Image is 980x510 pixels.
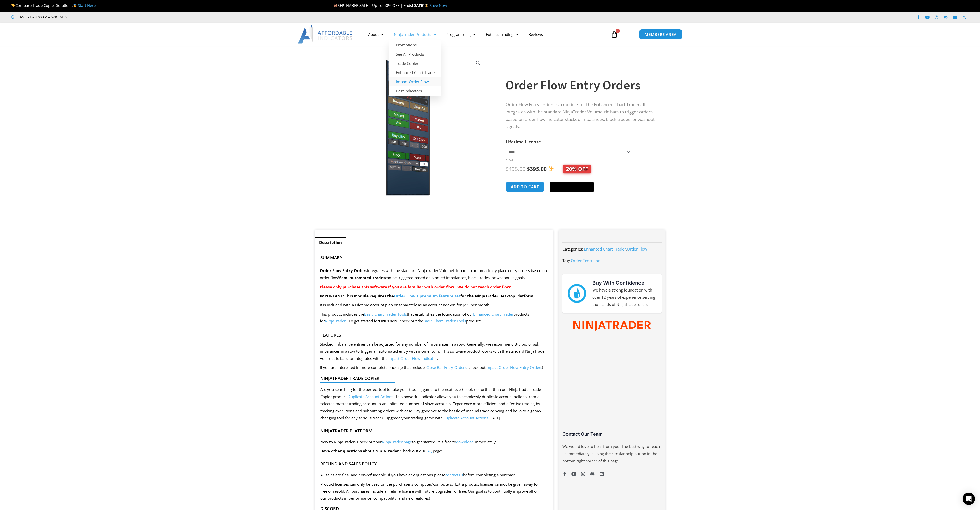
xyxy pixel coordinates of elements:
bdi: 395.00 [527,165,547,172]
span: Tag: [562,258,570,263]
span: Mon - Fri: 8:00 AM – 6:00 PM EST [19,14,69,20]
a: NinjaTrader [325,318,346,324]
p: integrates with the standard NinjaTrader Volumetric bars to automatically place entry orders base... [320,267,549,282]
h3: Buy With Confidence [592,279,656,287]
a: Impact Order Flow Entry Orders [486,365,542,370]
iframe: Customer reviews powered by Trustpilot [562,345,661,435]
span: Compare Trade Copier Solutions [11,3,96,8]
a: FAQ [425,448,433,453]
a: View full-screen image gallery [473,58,483,68]
a: Clear options [506,159,513,162]
span: Product licenses can only be used on the purchaser’s computer/computers. Extra product licenses c... [320,482,539,501]
strong: Please only purchase this software if you are familiar with order flow. We do not teach order flow! [320,284,511,289]
span: MEMBERS AREA [645,33,677,36]
a: Description [315,237,346,247]
a: download [456,439,474,444]
img: orderflow entry [322,55,487,196]
a: Basic Chart Trader Tools [423,318,466,324]
a: Save Now [430,3,447,8]
img: ⌛ [425,4,428,7]
iframe: PayPal Message 1 [506,199,655,203]
button: Add to cart [506,182,544,192]
a: Reviews [523,28,548,40]
span: check out the product! [400,318,481,324]
p: New to NinjaTrader? Check out our to get started! It is free to immediately. [320,439,497,446]
h4: NinjaTrader Trade Copier [320,376,544,381]
a: See All Products [389,49,441,59]
strong: ONLY $195 [379,318,400,324]
a: Enhanced Chart Trader [584,246,626,252]
a: About [363,28,389,40]
span: $ [506,165,509,172]
a: Enhanced Chart Trader [389,68,441,77]
a: contact us [445,472,463,477]
img: mark thumbs good 43913 | Affordable Indicators – NinjaTrader [568,284,586,303]
h4: NinjaTrader Platform [320,428,544,433]
p: We would love to hear from you! The best way to reach us immediately is using the circular help b... [562,443,661,465]
a: Promotions [389,40,441,49]
p: If you are interested in more complete package that includes , check out ! [320,364,549,371]
p: It is included with a Lifetime account plan or separately as an account add-on for $59 per month. [320,301,549,309]
button: Buy with GPay [550,182,594,192]
a: 0 [603,27,626,42]
a: Duplicate Account Actions [443,415,488,420]
h4: Refund and Sales Policy [320,461,544,466]
nav: Menu [363,28,605,40]
a: Trade Copier [389,59,441,68]
iframe: Customer reviews powered by Trustpilot [76,15,153,20]
span: 0 [616,29,620,33]
bdi: 495.00 [506,165,525,172]
b: Have other questions about NinjaTrader? [320,448,401,453]
strong: Semi automated trades [339,275,385,280]
span: SEPTEMBER SALE | Up To 50% OFF | Ends [333,3,412,8]
a: Enhanced Chart Trader [473,311,513,317]
a: Order Flow + premium feature set [394,293,460,298]
a: Duplicate Account Actions [348,394,393,399]
span: before completing a purchase. [463,472,517,477]
a: Best Indicators [389,86,441,96]
p: Order Flow Entry Orders is a module for the Enhanced Chart Trader. It integrates with the standar... [506,101,655,131]
a: Start Here [78,3,96,8]
h1: Order Flow Entry Orders [506,76,655,94]
img: 🍂 [334,4,337,7]
span: $ [527,165,530,172]
p: We have a strong foundation with over 12 years of experience serving thousands of NinjaTrader users. [592,287,656,308]
div: Open Intercom Messenger [963,493,975,505]
img: ✨ [549,166,554,171]
a: Close Bar Entry Orders [426,365,467,370]
p: Check out our page! [320,447,497,455]
img: 🏆 [11,4,15,7]
span: 20% OFF [563,165,591,173]
strong: Order Flow Entry Orders [320,268,367,273]
p: This product includes the that establishes the foundation of our products for . To get started for [320,311,549,325]
a: Programming [441,28,481,40]
a: MEMBERS AREA [639,29,682,40]
a: Impact Order Flow Indicator [387,356,437,361]
strong: IMPORTANT: This module requires the for the NinjaTrader Desktop Platform. [320,293,534,298]
a: Basic Chart Trader Tools [364,311,407,317]
ul: NinjaTrader Products [389,40,441,96]
h3: Contact Our Team [562,431,661,437]
span: Categories: [562,246,583,252]
a: Order Flow [627,246,647,252]
a: Impact Order Flow [389,77,441,86]
a: Futures Trading [481,28,523,40]
a: Order Execution [571,258,600,263]
a: NinjaTrader Products [389,28,441,40]
strong: [DATE] [412,3,430,8]
label: Lifetime License [506,139,541,145]
p: Stacked imbalance entries can be adjusted for any number of imbalances in a row. Generally, we re... [320,341,549,362]
span: , [584,246,647,252]
img: LogoAI | Affordable Indicators – NinjaTrader [298,25,353,44]
h4: Features [320,332,544,338]
img: 🥇 [73,4,77,7]
span: All sales are final and non-refundable. If you have any questions please [320,472,445,477]
div: Are you searching for the perfect tool to take your trading game to the next level? Look no furth... [320,386,544,422]
h4: Summary [320,255,544,260]
img: NinjaTrader Wordmark color RGB | Affordable Indicators – NinjaTrader [573,321,651,331]
a: NinjaTrader page [382,439,412,444]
